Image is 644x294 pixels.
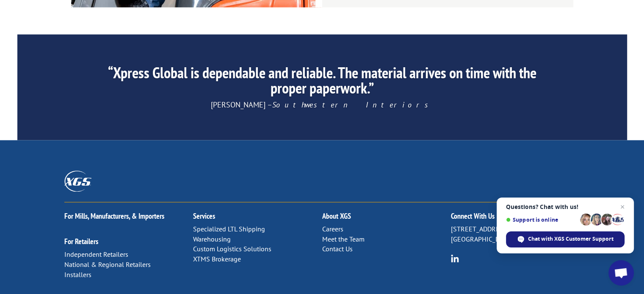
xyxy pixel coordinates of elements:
[64,270,91,278] a: Installers
[322,245,352,253] a: Contact Us
[608,260,634,286] a: Open chat
[64,236,98,246] a: For Retailers
[193,235,231,243] a: Warehousing
[451,254,459,262] img: group-6
[322,211,351,221] a: About XGS
[451,212,580,224] h2: Connect With Us
[506,231,625,247] span: Chat with XGS Customer Support
[528,235,614,243] span: Chat with XGS Customer Support
[193,255,241,263] a: XTMS Brokerage
[64,211,164,221] a: For Mills, Manufacturers, & Importers
[193,225,265,233] a: Specialized LTL Shipping
[272,100,433,110] em: Southwestern Interiors
[64,260,151,269] a: National & Regional Retailers
[451,224,580,245] p: [STREET_ADDRESS] [GEOGRAPHIC_DATA], [US_STATE] 37421
[97,100,547,110] p: [PERSON_NAME] –
[506,217,577,223] span: Support is online
[193,245,271,253] a: Custom Logistics Solutions
[506,203,625,210] span: Questions? Chat with us!
[64,250,128,258] a: Independent Retailers
[193,211,215,221] a: Services
[322,225,343,233] a: Careers
[322,235,364,243] a: Meet the Team
[64,170,91,191] img: XGS_Logos_ALL_2024_All_White
[97,65,547,100] h2: “Xpress Global is dependable and reliable. The material arrives on time with the proper paperwork.”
